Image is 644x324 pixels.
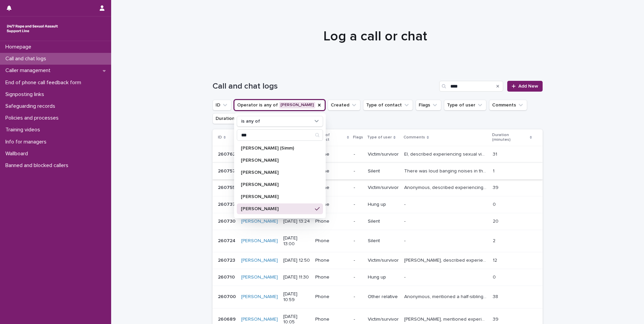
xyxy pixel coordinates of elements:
[3,56,52,62] p: Call and chat logs
[404,315,489,322] p: Lucy, mentioned experiencing sexual violence, operator explained boundaries of the service, talke...
[241,119,260,124] p: is any of
[5,22,59,35] img: rhQMoQhaT3yELyF149Cw
[213,196,543,213] tr: 260737260737 [PERSON_NAME] [DATE] 13:56Phone-Hung up-- 00
[404,150,489,157] p: El, described experiencing sexual violence, discussed support and mental health services, talked ...
[315,152,348,157] p: Phone
[283,291,310,303] p: [DATE] 10:59
[237,129,323,141] div: Search
[315,202,348,207] p: Phone
[439,81,503,92] input: Search
[489,100,527,110] button: Comments
[213,286,543,308] tr: 260700260700 [PERSON_NAME] [DATE] 10:59Phone-Other relativeAnonymous, mentioned a half-sibling ex...
[368,219,399,224] p: Silent
[241,238,278,244] a: [PERSON_NAME]
[354,294,362,300] p: -
[218,293,237,300] p: 260700
[241,206,312,211] p: [PERSON_NAME]
[218,167,237,174] p: 260757
[354,202,362,207] p: -
[315,294,348,300] p: Phone
[416,100,441,110] button: Flags
[368,168,399,174] p: Silent
[283,219,310,224] p: [DATE] 13:24
[241,219,278,224] a: [PERSON_NAME]
[404,256,489,263] p: Ben, described experiencing sexual violence, explored thoughts and feelings and operator gave emo...
[354,168,362,174] p: -
[213,213,543,230] tr: 260730260730 [PERSON_NAME] [DATE] 13:24Phone-Silent-- 2020
[213,146,543,163] tr: 260762260762 [PERSON_NAME] [DATE] 15:56Phone-Victim/survivorEl, described experiencing sexual vio...
[368,274,399,280] p: Hung up
[218,200,237,207] p: 260737
[493,256,498,263] p: 12
[213,100,231,110] button: ID
[237,130,323,140] input: Search
[492,131,528,144] p: Duration (minutes)
[213,269,543,286] tr: 260710260710 [PERSON_NAME] [DATE] 11:30Phone-Hung up-- 00
[3,44,37,50] p: Homepage
[328,100,360,110] button: Created
[241,182,312,187] p: [PERSON_NAME]
[3,67,56,74] p: Caller management
[354,258,362,263] p: -
[315,317,348,322] p: Phone
[315,185,348,191] p: Phone
[218,134,222,141] p: ID
[3,139,52,145] p: Info for managers
[368,294,399,300] p: Other relative
[404,200,407,207] p: -
[367,134,392,141] p: Type of user
[315,168,348,174] p: Phone
[241,258,278,263] a: [PERSON_NAME]
[404,293,489,300] p: Anonymous, mentioned a half-sibling experiencing sexual violence (CSA), explored thoughts and fee...
[213,163,543,180] tr: 260757260757 [PERSON_NAME] [DATE] 15:21Phone-SilentThere was loud banging noises in the backgroun...
[404,217,407,224] p: -
[241,317,278,322] a: [PERSON_NAME]
[368,317,399,322] p: Victim/survivor
[218,273,236,280] p: 260710
[218,237,237,244] p: 260724
[3,151,33,157] p: Wallboard
[368,152,399,157] p: Victim/survivor
[404,134,425,141] p: Comments
[3,162,74,169] p: Banned and blocked callers
[368,258,399,263] p: Victim/survivor
[3,91,50,98] p: Signposting links
[315,219,348,224] p: Phone
[404,167,489,174] p: There was loud banging noises in the background of the call.
[404,184,489,191] p: Anonymous, described experiencing sexual violence, explored feelings and operator gave emotional ...
[213,113,267,124] button: Duration (minutes)
[283,274,310,280] p: [DATE] 11:30
[213,82,437,91] h1: Call and chat logs
[363,100,413,110] button: Type of contact
[368,238,399,244] p: Silent
[241,146,312,151] p: [PERSON_NAME] (Simm)
[315,258,348,263] p: Phone
[241,194,312,199] p: [PERSON_NAME]
[354,152,362,157] p: -
[315,274,348,280] p: Phone
[3,103,61,109] p: Safeguarding records
[493,237,497,244] p: 2
[315,131,345,144] p: Type of contact
[493,200,497,207] p: 0
[354,274,362,280] p: -
[444,100,486,110] button: Type of user
[3,115,64,121] p: Policies and processes
[493,184,500,191] p: 39
[354,317,362,322] p: -
[493,150,498,157] p: 31
[493,293,500,300] p: 38
[241,158,312,163] p: [PERSON_NAME]
[493,217,500,224] p: 20
[241,294,278,300] a: [PERSON_NAME]
[354,219,362,224] p: -
[218,150,237,157] p: 260762
[493,315,500,322] p: 39
[315,238,348,244] p: Phone
[241,170,312,175] p: [PERSON_NAME]
[404,273,407,280] p: -
[218,315,237,322] p: 260689
[234,100,325,110] button: Operator
[241,274,278,280] a: [PERSON_NAME]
